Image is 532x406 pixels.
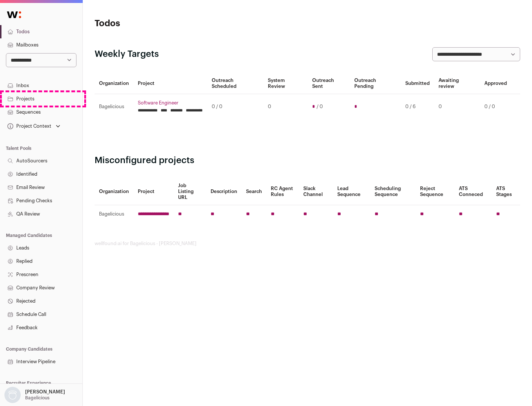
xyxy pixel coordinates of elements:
th: Organization [95,178,133,205]
td: 0 / 0 [207,94,263,120]
th: System Review [263,73,307,94]
span: / 0 [317,104,323,110]
th: Submitted [401,73,434,94]
td: Bagelicious [95,205,133,223]
th: Project [133,178,174,205]
td: 0 / 0 [480,94,511,120]
h1: Todos [95,18,236,30]
td: 0 [263,94,307,120]
th: Reject Sequence [416,178,455,205]
th: Approved [480,73,511,94]
p: Bagelicious [25,395,50,401]
th: Scheduling Sequence [370,178,416,205]
th: Outreach Sent [308,73,350,94]
h2: Weekly Targets [95,48,159,60]
td: 0 [434,94,480,120]
th: Job Listing URL [174,178,206,205]
p: [PERSON_NAME] [25,389,65,395]
th: ATS Stages [492,178,520,205]
th: Lead Sequence [333,178,370,205]
th: RC Agent Rules [266,178,299,205]
a: Software Engineer [138,100,203,106]
td: Bagelicious [95,94,133,120]
th: Description [206,178,242,205]
footer: wellfound:ai for Bagelicious - [PERSON_NAME] [95,241,520,247]
button: Open dropdown [6,121,62,131]
button: Open dropdown [3,387,66,403]
img: Wellfound [3,7,25,22]
div: Project Context [6,123,51,129]
th: Slack Channel [299,178,333,205]
img: nopic.png [4,387,21,403]
h2: Misconfigured projects [95,155,520,166]
th: Project [133,73,207,94]
td: 0 / 6 [401,94,434,120]
th: ATS Conneced [454,178,491,205]
th: Organization [95,73,133,94]
th: Awaiting review [434,73,480,94]
th: Outreach Pending [350,73,400,94]
th: Search [242,178,266,205]
th: Outreach Scheduled [207,73,263,94]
